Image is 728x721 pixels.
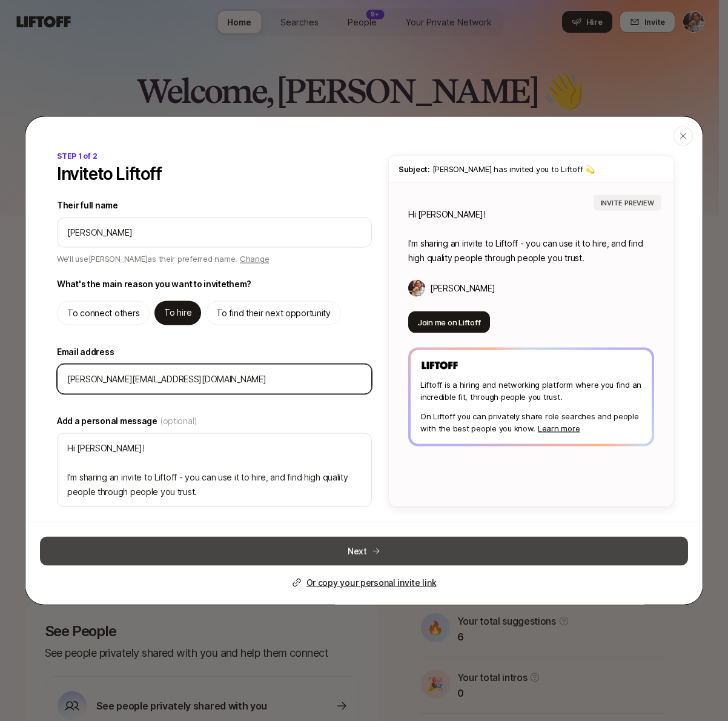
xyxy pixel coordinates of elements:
p: To find their next opportunity [216,306,331,321]
p: To hire [164,305,191,320]
span: (optional) [160,414,197,428]
button: Join me on Liftoff [408,311,490,333]
p: INVITE PREVIEW [601,198,654,208]
p: [PERSON_NAME] [430,281,495,296]
span: Change [240,254,269,264]
p: [PERSON_NAME] has invited you to Liftoff 💫 [399,163,664,175]
button: Or copy your personal invite link [292,576,437,590]
p: Or copy your personal invite link [306,576,437,590]
input: Enter their email address [67,372,362,387]
p: We'll use [PERSON_NAME] as their preferred name. [57,253,269,267]
textarea: Hi [PERSON_NAME]! I’m sharing an invite to Liftoff - you can use it to hire, and find high qualit... [57,433,372,507]
label: Their full name [57,198,372,213]
p: What's the main reason you want to invite them ? [57,277,251,291]
p: To connect others [67,306,139,321]
a: Learn more [538,423,580,433]
label: Add a personal message [57,414,372,428]
p: Invite to Liftoff [57,164,162,184]
button: Next [40,537,688,566]
p: Liftoff is a hiring and networking platform where you find an incredible fit, through people you ... [420,378,642,402]
img: Liftoff Logo [420,360,459,371]
p: On Liftoff you can privately share role searches and people with the best people you know. [420,410,642,434]
label: Email address [57,345,372,359]
p: Hi [PERSON_NAME]! I’m sharing an invite to Liftoff - you can use it to hire, and find high qualit... [408,207,654,265]
img: Tyrone [408,280,425,297]
span: Subject: [399,164,430,174]
p: STEP 1 of 2 [57,151,97,162]
input: e.g. Liv Carter [67,225,362,240]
